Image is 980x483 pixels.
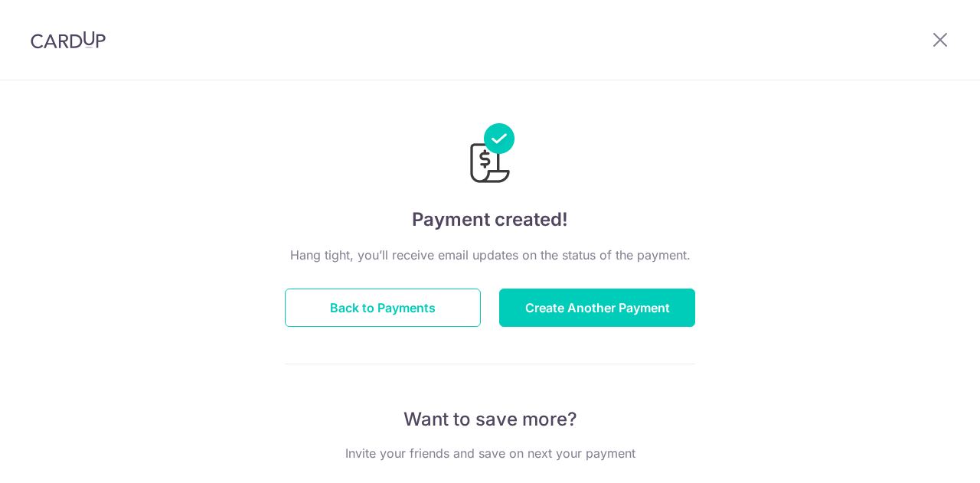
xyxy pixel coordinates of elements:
[285,444,695,462] p: Invite your friends and save on next your payment
[31,31,106,49] img: CardUp
[285,407,695,432] p: Want to save more?
[285,289,481,327] button: Back to Payments
[499,289,695,327] button: Create Another Payment
[465,123,514,188] img: Payments
[285,206,695,233] h4: Payment created!
[285,246,695,264] p: Hang tight, you’ll receive email updates on the status of the payment.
